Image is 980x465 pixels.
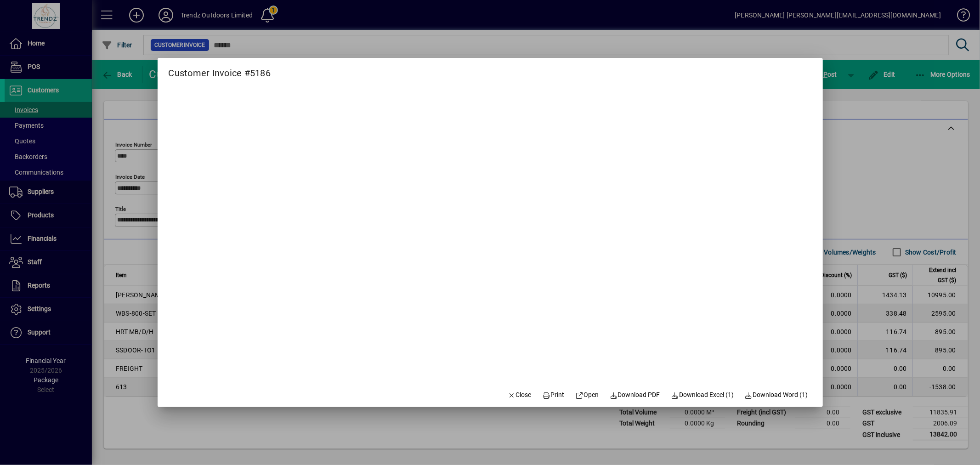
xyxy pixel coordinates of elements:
[741,387,812,403] button: Download Word (1)
[610,390,660,400] span: Download PDF
[508,390,532,400] span: Close
[668,387,738,403] button: Download Excel (1)
[745,390,808,400] span: Download Word (1)
[504,387,535,403] button: Close
[158,58,282,80] h2: Customer Invoice #5186
[576,390,599,400] span: Open
[543,390,565,400] span: Print
[671,390,734,400] span: Download Excel (1)
[572,387,603,403] a: Open
[539,387,568,403] button: Print
[606,387,664,403] a: Download PDF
